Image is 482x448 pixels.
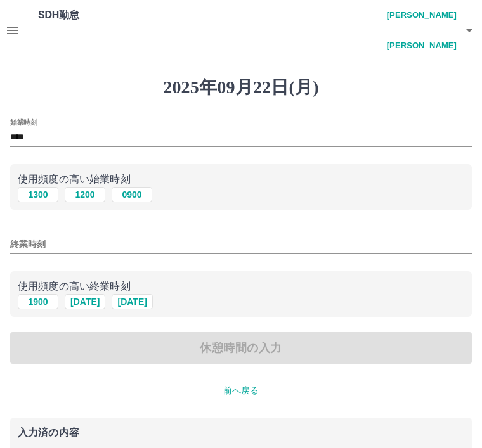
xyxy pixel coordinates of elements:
[65,187,105,202] button: 1200
[10,117,37,127] label: 始業時刻
[18,187,58,202] button: 1300
[10,384,472,397] p: 前へ戻る
[112,294,152,309] button: [DATE]
[18,428,464,438] p: 入力済の内容
[65,294,105,309] button: [DATE]
[18,279,464,294] p: 使用頻度の高い終業時刻
[18,294,58,309] button: 1900
[10,77,472,98] h1: 2025年09月22日(月)
[112,187,152,202] button: 0900
[18,172,464,187] p: 使用頻度の高い始業時刻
